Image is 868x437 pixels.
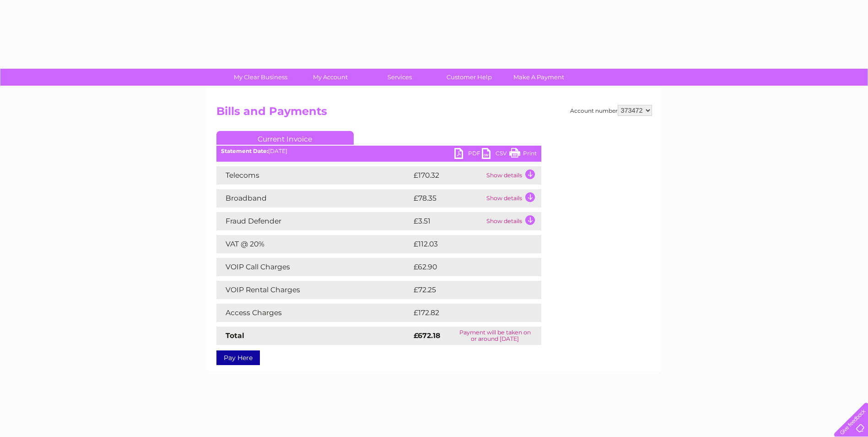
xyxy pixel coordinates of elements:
[454,148,482,161] a: PDF
[482,148,509,161] a: CSV
[411,281,523,299] td: £72.25
[216,281,411,299] td: VOIP Rental Charges
[411,212,484,230] td: £3.51
[411,304,524,322] td: £172.82
[570,105,652,116] div: Account number
[216,212,411,230] td: Fraud Defender
[411,235,523,253] td: £112.03
[484,189,541,208] td: Show details
[431,69,507,86] a: Customer Help
[216,189,411,208] td: Broadband
[484,212,541,230] td: Show details
[449,327,541,345] td: Payment will be taken on or around [DATE]
[414,331,440,340] strong: £672.18
[509,148,537,161] a: Print
[216,258,411,276] td: VOIP Call Charges
[216,304,411,322] td: Access Charges
[411,189,484,208] td: £78.35
[216,105,652,122] h2: Bills and Payments
[216,235,411,253] td: VAT @ 20%
[501,69,577,86] a: Make A Payment
[292,69,368,86] a: My Account
[411,166,484,185] td: £170.32
[223,69,298,86] a: My Clear Business
[216,166,411,185] td: Telecoms
[484,166,541,185] td: Show details
[411,258,523,276] td: £62.90
[216,131,354,145] a: Current Invoice
[362,69,437,86] a: Services
[221,147,268,154] b: Statement Date:
[226,331,244,340] strong: Total
[216,350,260,365] a: Pay Here
[216,148,541,154] div: [DATE]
